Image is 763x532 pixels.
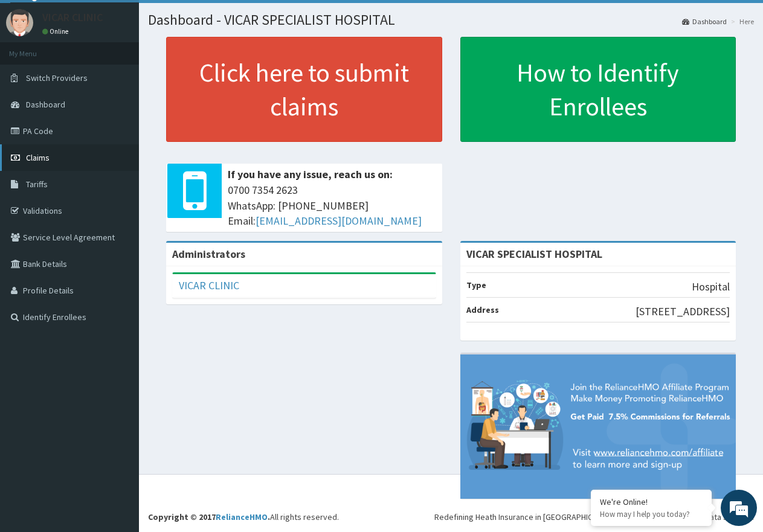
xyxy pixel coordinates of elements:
li: Here [728,16,754,27]
a: RelianceHMO [216,511,268,522]
div: Minimize live chat window [198,6,227,35]
b: Address [466,304,499,315]
span: Claims [26,152,50,163]
b: Administrators [172,247,245,261]
a: Click here to submit claims [166,37,442,142]
a: How to Identify Enrollees [460,37,736,142]
a: Dashboard [682,16,727,27]
a: [EMAIL_ADDRESS][DOMAIN_NAME] [256,214,422,228]
h1: Dashboard - VICAR SPECIALIST HOSPITAL [148,12,754,28]
footer: All rights reserved. [139,474,763,532]
p: [STREET_ADDRESS] [636,304,730,319]
div: Chat with us now [63,68,203,83]
span: Switch Providers [26,72,88,83]
p: How may I help you today? [600,509,703,519]
a: Online [42,27,71,36]
span: 0700 7354 2623 WhatsApp: [PHONE_NUMBER] Email: [228,182,436,229]
span: Tariffs [26,179,48,190]
span: We're online! [70,152,167,274]
a: VICAR CLINIC [179,278,239,292]
p: Hospital [692,279,730,295]
b: Type [466,280,486,290]
img: provider-team-banner.png [460,354,736,499]
p: VICAR CLINIC [42,12,103,23]
textarea: Type your message and hit 'Enter' [6,330,230,372]
span: Dashboard [26,99,65,110]
div: Redefining Heath Insurance in [GEOGRAPHIC_DATA] using Telemedicine and Data Science! [434,511,754,523]
img: d_794563401_company_1708531726252_794563401 [22,60,49,91]
strong: VICAR SPECIALIST HOSPITAL [466,247,602,261]
img: User Image [6,9,33,36]
strong: Copyright © 2017 . [148,511,270,522]
div: We're Online! [600,496,703,507]
b: If you have any issue, reach us on: [228,167,393,181]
